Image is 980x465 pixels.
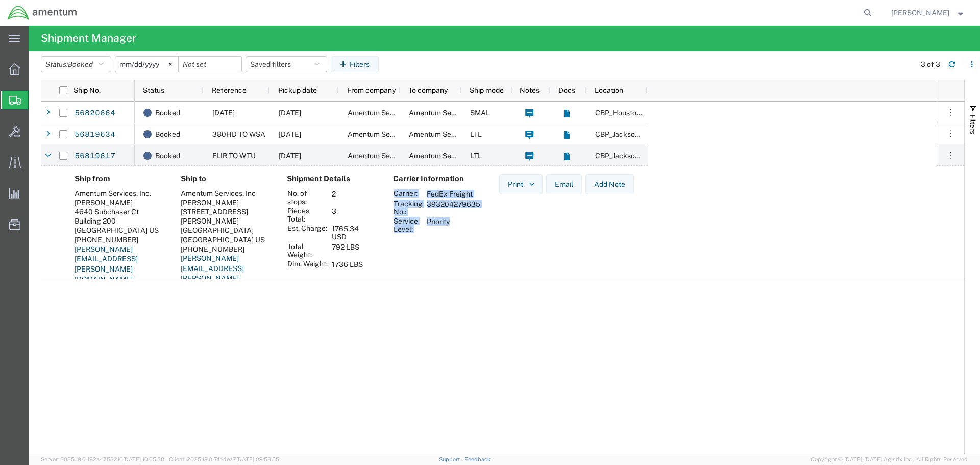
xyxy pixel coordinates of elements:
[393,189,423,199] th: Carrier:
[279,130,301,138] span: 09/15/2025
[423,199,484,216] td: 393204279635
[585,174,634,194] button: Add Note
[279,152,301,160] span: 09/15/2025
[328,224,377,242] td: 1765.34 USD
[499,174,543,194] button: Print
[595,130,728,138] span: CBP_Jacksonville, FL_SER
[75,189,164,198] div: Amentum Services, Inc.
[347,86,396,94] span: From company
[921,59,940,70] div: 3 of 3
[7,5,78,20] img: logo
[393,174,475,183] h4: Carrier Information
[181,244,271,254] div: [PHONE_NUMBER]
[75,207,164,216] div: 4640 Subchaser Ct
[287,174,377,183] h4: Shipment Details
[348,152,424,160] span: Amentum Services, Inc.
[212,109,235,117] span: 9/15/25
[393,199,423,216] th: Tracking No.:
[969,114,977,134] span: Filters
[68,60,93,68] span: Booked
[75,235,164,244] div: [PHONE_NUMBER]
[236,456,279,462] span: [DATE] 09:58:55
[143,86,164,94] span: Status
[75,198,164,207] div: [PERSON_NAME]
[179,57,241,72] input: Not set
[115,57,178,72] input: Not set
[74,148,116,164] a: 56819617
[409,130,484,138] span: Amentum Services, Inc
[212,152,256,160] span: FLIR TO WTU
[123,456,164,462] span: [DATE] 10:05:38
[181,189,271,198] div: Amentum Services, Inc
[558,86,575,94] span: Docs
[409,152,484,160] span: Amentum Services, Inc
[546,174,582,194] button: Email
[181,207,271,216] div: [STREET_ADDRESS]
[181,254,244,292] a: [PERSON_NAME][EMAIL_ADDRESS][PERSON_NAME][DOMAIN_NAME]
[595,86,623,94] span: Location
[155,124,180,145] span: Booked
[74,127,116,143] a: 56819634
[287,206,328,224] th: Pieces Total:
[181,235,271,244] div: [GEOGRAPHIC_DATA] US
[393,216,423,234] th: Service Level:
[520,86,540,94] span: Notes
[279,109,301,117] span: 09/15/2025
[181,198,271,207] div: [PERSON_NAME]
[75,245,138,283] a: [PERSON_NAME][EMAIL_ADDRESS][PERSON_NAME][DOMAIN_NAME]
[328,259,377,270] td: 1736 LBS
[287,242,328,259] th: Total Weight:
[409,109,485,117] span: Amentum Services, Inc.
[41,456,164,462] span: Server: 2025.19.0-192a4753216
[73,86,101,94] span: Ship No.
[891,7,949,18] span: Nick Riddle
[278,86,317,94] span: Pickup date
[423,189,484,199] td: FedEx Freight
[527,180,536,189] img: dropdown
[348,130,424,138] span: Amentum Services, Inc.
[328,242,377,259] td: 792 LBS
[595,152,728,160] span: CBP_Jacksonville, FL_SER
[287,259,328,270] th: Dim. Weight:
[75,174,164,183] h4: Ship from
[464,456,491,462] a: Feedback
[287,189,328,206] th: No. of stops:
[470,130,482,138] span: LTL
[155,145,180,166] span: Booked
[439,456,464,462] a: Support
[470,86,504,94] span: Ship mode
[595,109,717,117] span: CBP_Houston, TX_EHO
[891,7,966,19] button: [PERSON_NAME]
[212,86,247,94] span: Reference
[470,109,490,117] span: SMAL
[287,224,328,242] th: Est. Charge:
[328,189,377,206] td: 2
[169,456,279,462] span: Client: 2025.19.0-7f44ea7
[181,174,271,183] h4: Ship to
[470,152,482,160] span: LTL
[74,105,116,121] a: 56820664
[423,216,484,234] td: Priority
[246,56,327,72] button: Saved filters
[181,216,271,235] div: [PERSON_NAME] [GEOGRAPHIC_DATA]
[75,216,164,226] div: Building 200
[348,109,423,117] span: Amentum Services, Inc
[408,86,448,94] span: To company
[41,56,111,72] button: Status:Booked
[811,455,968,464] span: Copyright © [DATE]-[DATE] Agistix Inc., All Rights Reserved
[41,26,136,51] h4: Shipment Manager
[212,130,265,138] span: 380HD TO WSA
[331,56,379,72] button: Filters
[328,206,377,224] td: 3
[155,102,180,124] span: Booked
[75,226,164,235] div: [GEOGRAPHIC_DATA] US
